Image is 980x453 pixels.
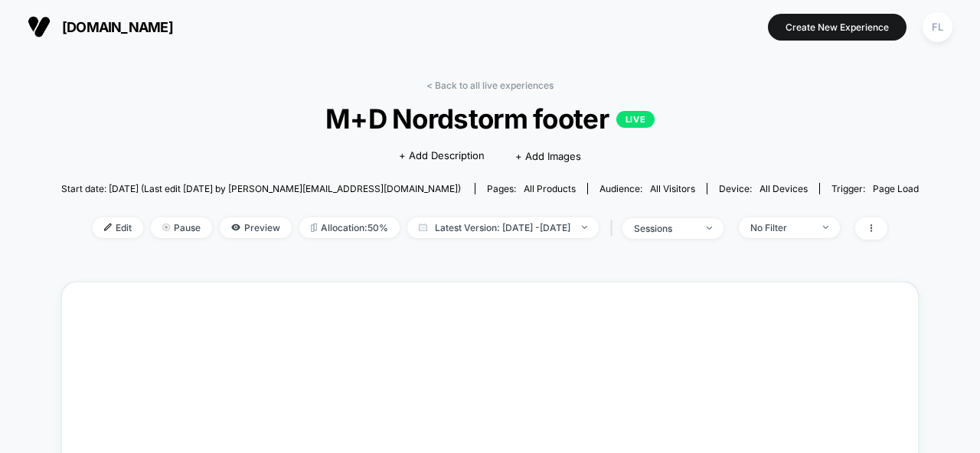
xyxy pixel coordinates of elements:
[582,226,587,229] img: end
[515,150,581,162] span: + Add Images
[634,223,695,234] div: sessions
[311,223,317,232] img: rebalance
[93,217,143,238] span: Edit
[650,183,695,194] span: All Visitors
[104,103,876,135] span: M+D Nordstorm footer
[616,111,655,128] p: LIVE
[823,226,828,229] img: end
[162,223,170,231] img: end
[419,223,427,231] img: calendar
[759,183,808,194] span: all devices
[299,217,400,238] span: Allocation: 50%
[487,183,576,194] div: Pages:
[104,223,112,231] img: edit
[768,14,906,41] button: Create New Experience
[918,11,957,43] button: FL
[28,15,51,38] img: Visually logo
[220,217,292,238] span: Preview
[399,148,485,164] span: + Add Description
[62,19,173,35] span: [DOMAIN_NAME]
[599,183,695,194] div: Audience:
[707,183,819,194] span: Device:
[151,217,212,238] span: Pause
[61,183,461,194] span: Start date: [DATE] (Last edit [DATE] by [PERSON_NAME][EMAIL_ADDRESS][DOMAIN_NAME])
[426,80,554,91] a: < Back to all live experiences
[606,217,622,240] span: |
[23,15,178,39] button: [DOMAIN_NAME]
[524,183,576,194] span: all products
[407,217,599,238] span: Latest Version: [DATE] - [DATE]
[873,183,919,194] span: Page Load
[750,222,812,233] div: No Filter
[923,12,952,42] div: FL
[707,226,712,230] img: end
[831,183,919,194] div: Trigger:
